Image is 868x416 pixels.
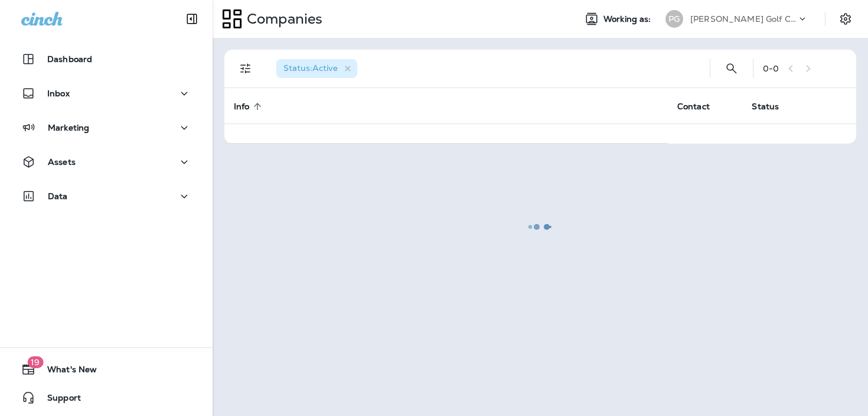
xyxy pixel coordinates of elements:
[12,357,201,381] button: 19What's New
[12,184,201,208] button: Data
[47,54,92,64] p: Dashboard
[690,14,797,24] p: [PERSON_NAME] Golf Club
[35,393,81,407] span: Support
[48,123,89,132] p: Marketing
[835,8,856,30] button: Settings
[27,356,43,368] span: 19
[603,14,654,24] span: Working as:
[665,10,683,28] div: PG
[242,10,322,28] p: Companies
[35,365,97,379] span: What's New
[175,7,208,31] button: Collapse Sidebar
[12,82,201,105] button: Inbox
[12,116,201,139] button: Marketing
[12,386,201,409] button: Support
[12,150,201,174] button: Assets
[47,89,70,98] p: Inbox
[48,191,68,201] p: Data
[12,47,201,71] button: Dashboard
[48,157,76,167] p: Assets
